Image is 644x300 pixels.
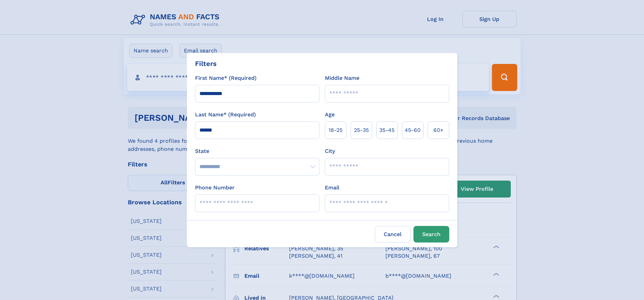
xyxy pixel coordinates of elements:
label: Email [325,184,339,192]
label: Last Name* (Required) [195,111,256,119]
span: 35‑45 [379,126,395,134]
label: Middle Name [325,74,359,82]
label: Cancel [375,226,411,243]
label: State [195,147,319,155]
span: 45‑60 [405,126,421,134]
span: 60+ [433,126,444,134]
label: City [325,147,335,155]
span: 18‑25 [329,126,342,134]
button: Search [413,226,449,243]
label: First Name* (Required) [195,74,257,82]
label: Age [325,111,335,119]
div: Filters [195,59,217,69]
span: 25‑35 [354,126,369,134]
label: Phone Number [195,184,235,192]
